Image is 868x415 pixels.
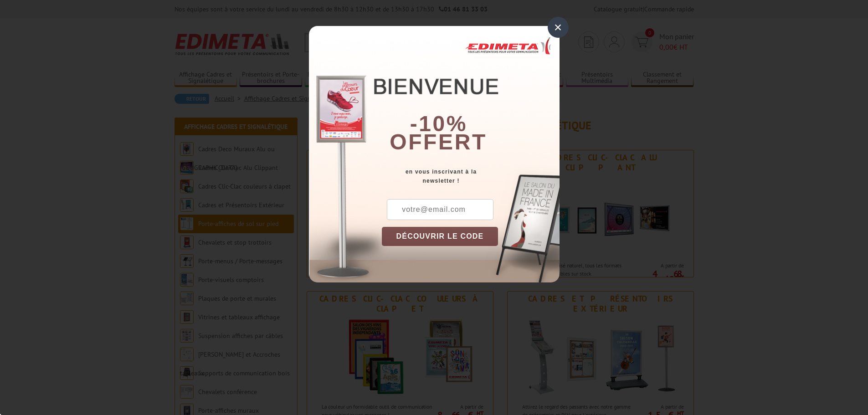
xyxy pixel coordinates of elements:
button: DÉCOUVRIR LE CODE [382,227,498,246]
font: offert [390,130,487,154]
input: votre@email.com [387,199,493,220]
div: × [548,17,569,38]
div: en vous inscrivant à la newsletter ! [382,167,560,185]
b: -10% [410,112,467,136]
